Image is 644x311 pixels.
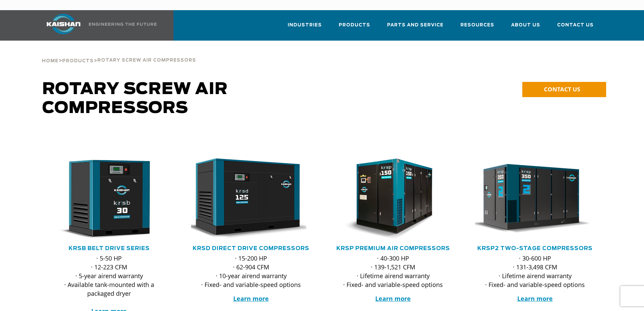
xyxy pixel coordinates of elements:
[49,158,169,240] div: krsb30
[339,21,370,29] span: Products
[470,158,590,240] img: krsp350
[475,254,595,289] p: · 30-600 HP · 131-3,498 CFM · Lifetime airend warranty · Fixed- and variable-speed options
[460,16,494,39] a: Resources
[544,85,580,93] span: CONTACT US
[89,23,157,26] img: Engineering the future
[475,158,595,240] div: krsp350
[336,246,450,251] a: KRSP Premium Air Compressors
[477,246,593,251] a: KRSP2 Two-Stage Compressors
[522,82,606,97] a: CONTACT US
[42,59,58,63] span: Home
[511,21,540,29] span: About Us
[42,81,228,116] span: Rotary Screw Air Compressors
[288,16,322,39] a: Industries
[387,16,444,39] a: Parts and Service
[38,14,89,34] img: kaishan logo
[69,246,150,251] a: KRSB Belt Drive Series
[460,21,494,29] span: Resources
[62,58,94,64] a: Products
[387,21,444,29] span: Parts and Service
[97,58,196,63] span: Rotary Screw Air Compressors
[333,254,453,289] p: · 40-300 HP · 139-1,521 CFM · Lifetime airend warranty · Fixed- and variable-speed options
[193,246,309,251] a: KRSD Direct Drive Compressors
[42,58,58,64] a: Home
[517,294,553,303] a: Learn more
[44,158,164,240] img: krsb30
[557,21,594,29] span: Contact Us
[557,16,594,39] a: Contact Us
[62,59,94,63] span: Products
[233,294,269,303] a: Learn more
[191,254,311,289] p: · 15-200 HP · 62-904 CFM · 10-year airend warranty · Fixed- and variable-speed options
[328,158,448,240] img: krsp150
[375,294,411,303] a: Learn more
[333,158,453,240] div: krsp150
[186,158,306,240] img: krsd125
[42,41,196,66] div: > >
[288,21,322,29] span: Industries
[38,10,158,41] a: Kaishan USA
[339,16,370,39] a: Products
[511,16,540,39] a: About Us
[191,158,311,240] div: krsd125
